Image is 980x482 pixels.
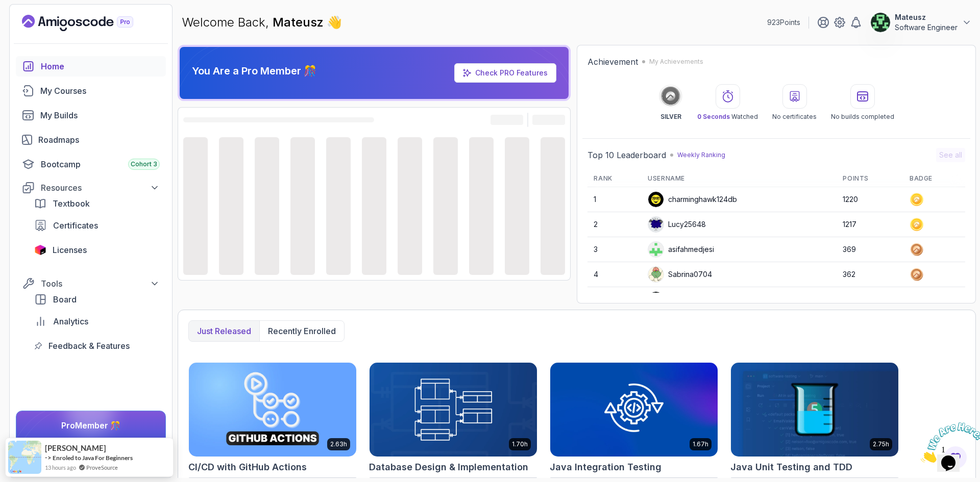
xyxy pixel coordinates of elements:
[53,293,77,306] span: Board
[677,151,725,159] p: Weekly Ranking
[660,113,681,121] p: SILVER
[41,277,160,290] div: Tools
[189,321,259,341] button: Just released
[182,14,342,31] p: Welcome Back,
[28,289,166,310] a: board
[587,212,642,237] td: 2
[831,113,894,121] p: No builds completed
[648,292,664,307] img: user profile image
[53,197,90,210] span: Textbook
[587,262,642,287] td: 4
[189,363,356,456] img: CI/CD with GitHub Actions card
[587,187,642,212] td: 1
[330,440,347,448] p: 2.63h
[197,325,251,337] p: Just released
[22,15,157,31] a: Landing page
[917,418,980,467] iframe: chat widget
[837,262,903,287] td: 362
[648,192,664,207] img: user profile image
[642,170,837,187] th: Username
[38,134,160,146] div: Roadmaps
[767,17,800,28] p: 923 Points
[192,64,316,78] p: You Are a Pro Member 🎊
[648,291,704,308] div: VankataSz
[16,81,166,101] a: courses
[48,340,130,352] span: Feedback & Features
[369,460,528,474] h2: Database Design & Implementation
[40,85,160,97] div: My Courses
[648,241,714,258] div: asifahmedjesi
[648,216,706,233] div: Lucy25648
[273,15,327,30] span: Mateusz
[326,14,342,31] span: 👋
[16,130,166,150] a: roadmaps
[648,267,664,282] img: default monster avatar
[587,237,642,262] td: 3
[16,154,166,174] a: bootcamp
[936,148,965,162] button: See all
[41,158,160,170] div: Bootcamp
[259,321,344,341] button: Recently enrolled
[28,311,166,332] a: analytics
[697,113,730,120] span: 0 Seconds
[587,287,642,312] td: 5
[512,440,528,448] p: 1.70h
[28,215,166,236] a: certificates
[16,105,166,125] a: builds
[648,191,737,208] div: charminghawk124db
[40,109,160,121] div: My Builds
[86,463,118,472] a: ProveSource
[772,113,817,121] p: No certificates
[8,441,41,474] img: provesource social proof notification image
[693,440,708,448] p: 1.67h
[587,149,666,161] h2: Top 10 Leaderboard
[697,113,758,121] p: Watched
[188,460,307,474] h2: CI/CD with GitHub Actions
[16,56,166,77] a: home
[587,170,642,187] th: Rank
[53,244,87,256] span: Licenses
[895,22,958,33] p: Software Engineer
[649,58,703,66] p: My Achievements
[41,182,160,194] div: Resources
[53,315,88,327] span: Analytics
[370,363,537,456] img: Database Design & Implementation card
[45,453,52,462] span: ->
[28,336,166,356] a: feedback
[53,219,98,232] span: Certificates
[53,454,133,462] a: Enroled to Java For Beginners
[28,193,166,214] a: textbook
[45,463,76,472] span: 13 hours ago
[648,217,664,232] img: default monster avatar
[873,440,889,448] p: 2.75h
[871,13,890,32] img: user profile image
[837,287,903,312] td: 255
[550,460,661,474] h2: Java Integration Testing
[41,60,160,72] div: Home
[837,187,903,212] td: 1220
[587,56,638,68] h2: Achievement
[870,12,972,33] button: user profile imageMateuszSoftware Engineer
[131,160,157,168] span: Cohort 3
[454,63,556,83] a: Check PRO Features
[731,363,898,456] img: Java Unit Testing and TDD card
[268,325,336,337] p: Recently enrolled
[903,170,965,187] th: Badge
[837,212,903,237] td: 1217
[45,444,106,452] span: [PERSON_NAME]
[730,460,852,474] h2: Java Unit Testing and TDD
[895,12,958,22] p: Mateusz
[4,4,67,44] img: Chat attention grabber
[16,179,166,197] button: Resources
[648,266,712,283] div: Sabrina0704
[648,242,664,257] img: user profile image
[28,240,166,260] a: licenses
[4,4,8,13] span: 1
[475,68,548,77] a: Check PRO Features
[16,274,166,293] button: Tools
[550,363,718,456] img: Java Integration Testing card
[837,170,903,187] th: Points
[837,237,903,262] td: 369
[34,245,46,255] img: jetbrains icon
